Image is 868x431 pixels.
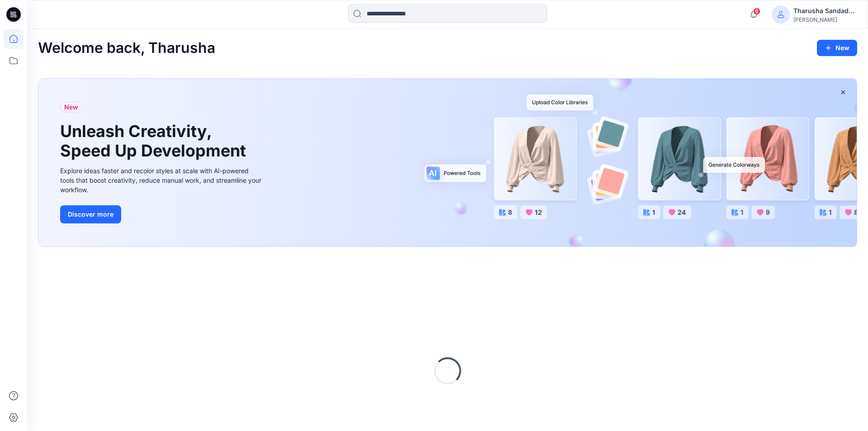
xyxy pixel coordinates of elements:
button: Discover more [60,205,121,223]
a: Discover more [60,205,264,223]
span: 6 [753,8,760,15]
div: [PERSON_NAME] [793,16,857,23]
div: Explore ideas faster and recolor styles at scale with AI-powered tools that boost creativity, red... [60,166,264,194]
h1: Unleash Creativity, Speed Up Development [60,122,250,161]
div: Tharusha Sandadeepa [793,5,857,16]
h2: Welcome back, Tharusha [38,40,215,57]
svg: avatar [777,11,784,18]
button: New [817,40,857,56]
span: New [64,102,78,113]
